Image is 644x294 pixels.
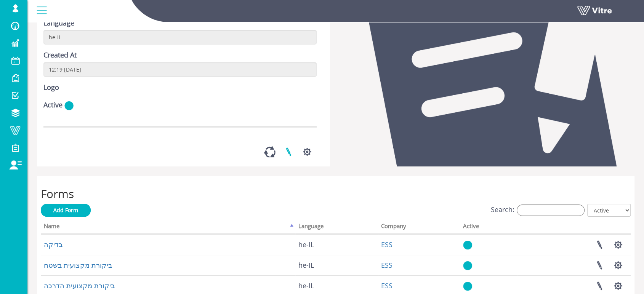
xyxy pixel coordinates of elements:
[44,240,62,249] a: בדיקה
[491,205,585,216] label: Search:
[44,260,112,270] a: ביקורת מקצועית בשטח
[53,206,78,214] span: Add Form
[44,281,115,290] a: ביקורת מקצועית הדרכה
[43,100,62,110] label: Active
[41,187,631,200] h2: Forms
[463,240,472,250] img: yes
[43,50,77,60] label: Created At
[460,220,517,235] th: Active
[381,281,392,290] a: ESS
[43,83,59,93] label: Logo
[378,220,460,235] th: Company
[43,18,74,28] label: Language
[381,240,392,249] a: ESS
[381,260,392,270] a: ESS
[64,101,74,110] img: yes
[463,261,472,270] img: yes
[517,205,585,216] input: Search:
[295,220,378,235] th: Language
[295,234,378,255] td: he-IL
[41,220,295,235] th: Name: activate to sort column descending
[295,255,378,275] td: he-IL
[463,281,472,291] img: yes
[41,204,91,217] a: Add Form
